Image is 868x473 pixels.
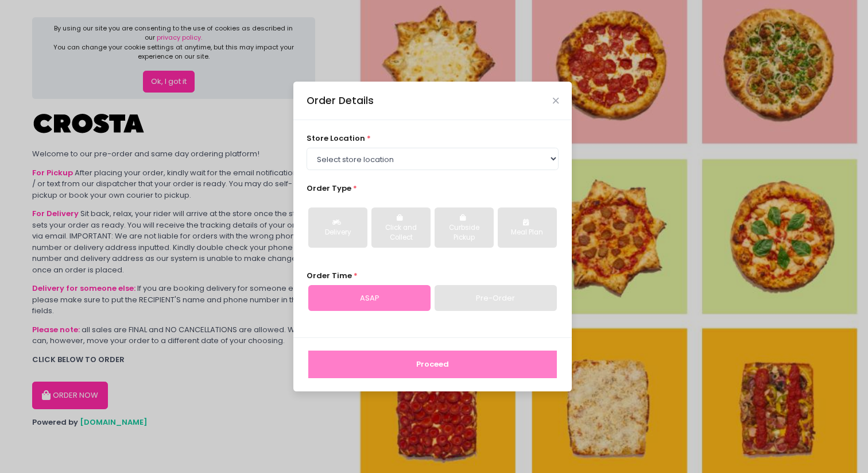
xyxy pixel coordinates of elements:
[498,207,557,248] button: Meal Plan
[371,207,431,248] button: Click and Collect
[506,228,549,238] div: Meal Plan
[308,207,367,248] button: Delivery
[307,183,351,194] span: Order Type
[308,351,557,378] button: Proceed
[553,98,559,103] button: Close
[307,270,352,281] span: Order Time
[307,133,365,144] span: store location
[316,228,359,238] div: Delivery
[443,223,486,243] div: Curbside Pickup
[435,207,494,248] button: Curbside Pickup
[307,93,374,108] div: Order Details
[379,223,423,243] div: Click and Collect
